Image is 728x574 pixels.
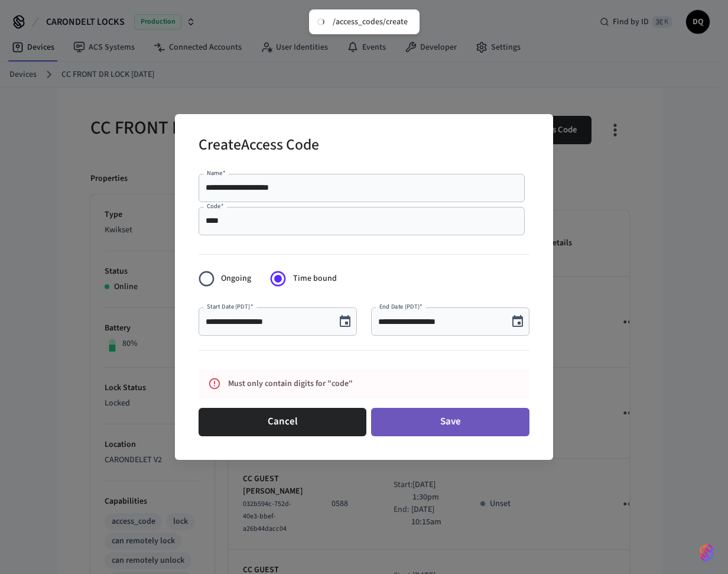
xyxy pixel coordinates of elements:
[333,17,408,27] div: /access_codes/create
[379,302,422,311] label: End Date (PDT)
[371,408,529,436] button: Save
[700,543,714,562] img: SeamLogoGradient.69752ec5.svg
[221,273,251,285] span: Ongoing
[228,373,477,395] div: Must only contain digits for "code"
[199,128,319,164] h2: Create Access Code
[293,273,337,285] span: Time bound
[506,310,529,333] button: Choose date, selected date is Aug 10, 2026
[207,168,226,177] label: Name
[207,302,253,311] label: Start Date (PDT)
[333,310,357,333] button: Choose date, selected date is Aug 7, 2026
[207,202,224,210] label: Code
[199,408,366,436] button: Cancel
